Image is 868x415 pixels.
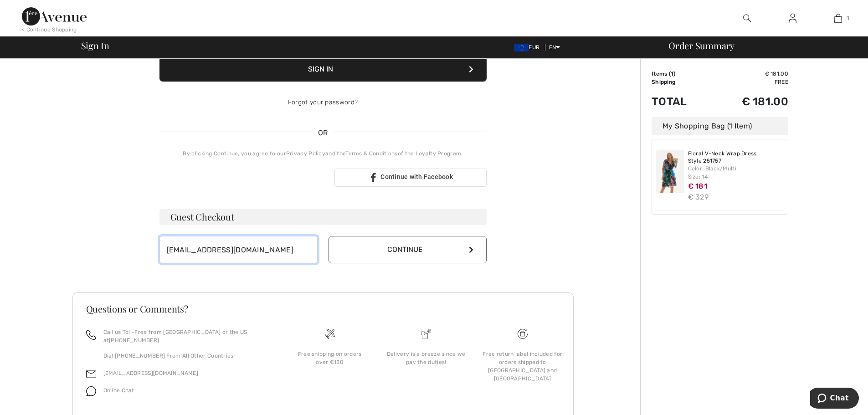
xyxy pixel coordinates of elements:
div: Free return label included for orders shipped to [GEOGRAPHIC_DATA] and [GEOGRAPHIC_DATA] [482,350,564,383]
img: Free shipping on orders over &#8364;130 [518,329,528,339]
a: Privacy Policy [286,150,325,157]
div: Delivery is a breeze since we pay the duties! [385,350,467,366]
h3: Questions or Comments? [86,304,560,313]
iframe: Sign in with Google Button [155,168,332,188]
span: OR [313,128,333,138]
p: Call us Toll-Free from [GEOGRAPHIC_DATA] or the US at [103,328,271,344]
div: < Continue Shopping [22,26,77,34]
a: [EMAIL_ADDRESS][DOMAIN_NAME] [103,370,198,376]
td: € 181.00 [710,86,788,117]
img: Delivery is a breeze since we pay the duties! [421,329,431,339]
s: € 329 [688,193,709,201]
div: By clicking Continue, you agree to our and the of the Loyalty Program. [159,149,487,158]
div: Order Summary [657,41,863,50]
span: Continue with Facebook [380,173,453,180]
span: 1 [847,14,849,22]
td: Shipping [652,78,710,86]
h3: Guest Checkout [159,209,487,225]
span: Sign In [81,41,109,50]
span: EN [549,44,560,51]
img: 1ère Avenue [22,7,87,26]
div: My Shopping Bag (1 Item) [652,117,788,135]
span: EUR [514,44,543,51]
button: Continue [329,236,487,263]
input: E-mail [159,236,318,263]
img: Euro [514,44,529,51]
a: Continue with Facebook [334,169,487,187]
span: Online Chat [103,387,134,394]
img: My Info [789,13,796,24]
img: call [86,330,96,340]
img: Floral V-Neck Wrap Dress Style 251757 [656,150,684,193]
a: 1 [816,13,860,24]
iframe: Opens a widget where you can chat to one of our agents [810,388,859,410]
td: Free [710,78,788,86]
a: Terms & Conditions [345,150,397,157]
div: Free shipping on orders over €130 [289,350,371,366]
img: search the website [743,13,751,24]
a: Floral V-Neck Wrap Dress Style 251757 [688,150,785,164]
td: Total [652,86,710,117]
button: Sign In [159,57,487,82]
img: email [86,369,96,379]
div: Color: Black/Multi Size: 14 [688,164,785,181]
span: 1 [671,71,673,77]
p: Dial [PHONE_NUMBER] From All Other Countries [103,352,271,360]
td: Items ( ) [652,70,710,78]
a: Sign In [781,13,804,24]
a: [PHONE_NUMBER] [109,337,159,343]
span: € 181 [688,182,708,190]
img: chat [86,386,96,396]
a: Forgot your password? [288,98,358,106]
td: € 181.00 [710,70,788,78]
img: My Bag [834,13,842,24]
img: Free shipping on orders over &#8364;130 [325,329,335,339]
